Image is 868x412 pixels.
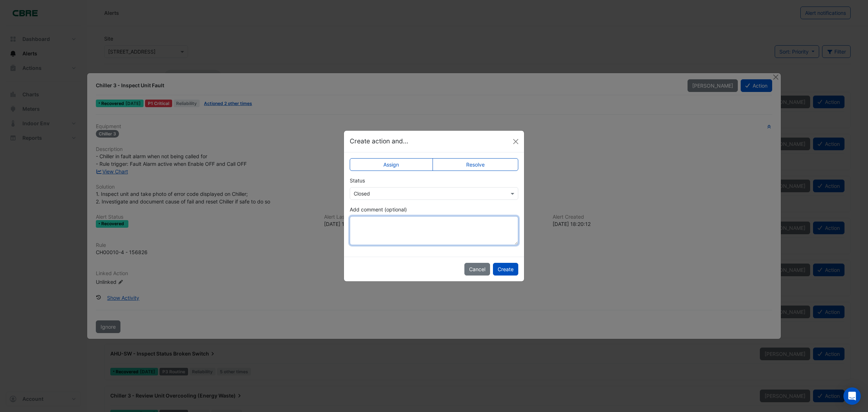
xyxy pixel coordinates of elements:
label: Add comment (optional) [350,206,407,213]
button: Create [493,263,518,276]
div: Open Intercom Messenger [843,387,861,405]
button: Close [510,136,521,147]
label: Assign [350,158,433,171]
h5: Create action and... [350,136,408,146]
button: Cancel [464,263,490,276]
label: Status [350,177,365,184]
label: Resolve [433,158,519,171]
